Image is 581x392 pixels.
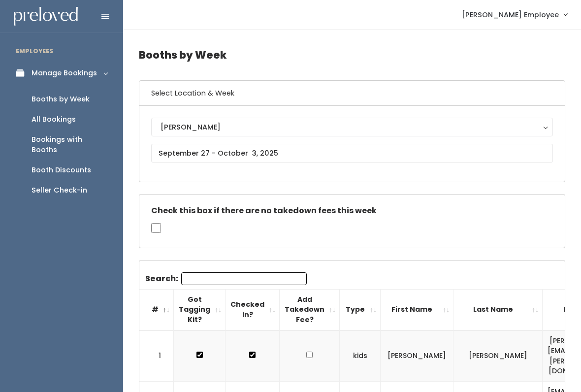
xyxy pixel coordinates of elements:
[340,330,381,382] td: kids
[340,289,381,330] th: Type: activate to sort column ascending
[139,81,565,106] h6: Select Location & Week
[452,4,577,25] a: [PERSON_NAME] Employee
[139,41,565,68] h4: Booths by Week
[139,289,174,330] th: #: activate to sort column descending
[151,118,553,136] button: [PERSON_NAME]
[226,289,280,330] th: Checked in?: activate to sort column ascending
[32,114,76,125] div: All Bookings
[174,289,226,330] th: Got Tagging Kit?: activate to sort column ascending
[161,122,544,132] div: [PERSON_NAME]
[453,289,543,330] th: Last Name: activate to sort column ascending
[381,289,453,330] th: First Name: activate to sort column ascending
[32,134,107,155] div: Bookings with Booths
[462,9,559,20] span: [PERSON_NAME] Employee
[139,330,174,382] td: 1
[453,330,543,382] td: [PERSON_NAME]
[145,272,307,285] label: Search:
[14,7,78,26] img: preloved logo
[32,94,90,104] div: Booths by Week
[32,185,87,196] div: Seller Check-in
[32,165,91,175] div: Booth Discounts
[381,330,453,382] td: [PERSON_NAME]
[32,68,97,78] div: Manage Bookings
[151,206,553,215] h5: Check this box if there are no takedown fees this week
[151,144,553,163] input: September 27 - October 3, 2025
[181,272,307,285] input: Search:
[280,289,340,330] th: Add Takedown Fee?: activate to sort column ascending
